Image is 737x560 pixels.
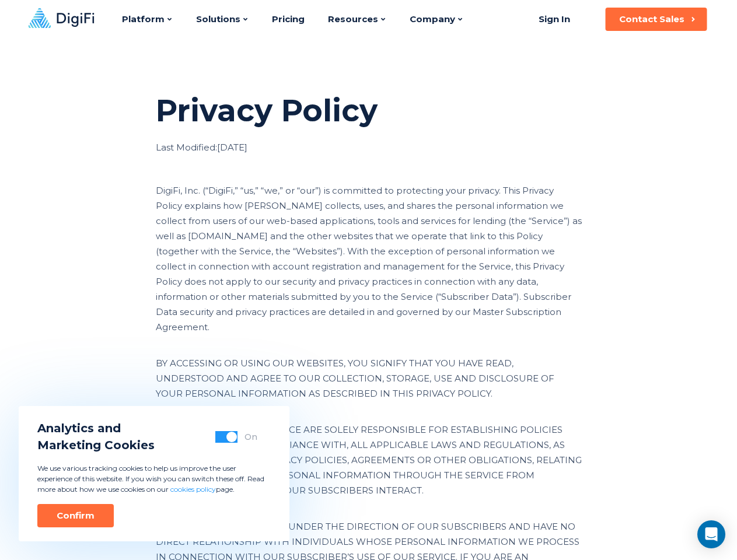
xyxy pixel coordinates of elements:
[244,431,257,443] div: On
[37,437,155,454] span: Marketing Cookies
[37,463,271,495] p: We use various tracking cookies to help us improve the user experience of this website. If you wi...
[605,8,707,31] button: Contact Sales
[156,93,582,128] div: Privacy Policy
[156,422,582,498] div: SUBSCRIBERS TO OUR SERVICE ARE SOLELY RESPONSIBLE FOR ESTABLISHING POLICIES FOR, AND ENSURING COM...
[524,8,584,31] a: Sign In
[156,140,582,155] div: Last Modified: [DATE]
[57,510,95,521] div: Confirm
[37,504,114,527] button: Confirm
[697,520,725,548] div: Open Intercom Messenger
[156,356,582,401] div: BY ACCESSING OR USING OUR WEBSITES, YOU SIGNIFY THAT YOU HAVE READ, UNDERSTOOD AND AGREE TO OUR C...
[619,13,684,25] div: Contact Sales
[170,485,216,494] a: cookies policy
[37,420,155,437] span: Analytics and
[156,183,582,335] div: DigiFi, Inc. (“DigiFi,” “us,” “we,” or “our”) is committed to protecting your privacy. This Priva...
